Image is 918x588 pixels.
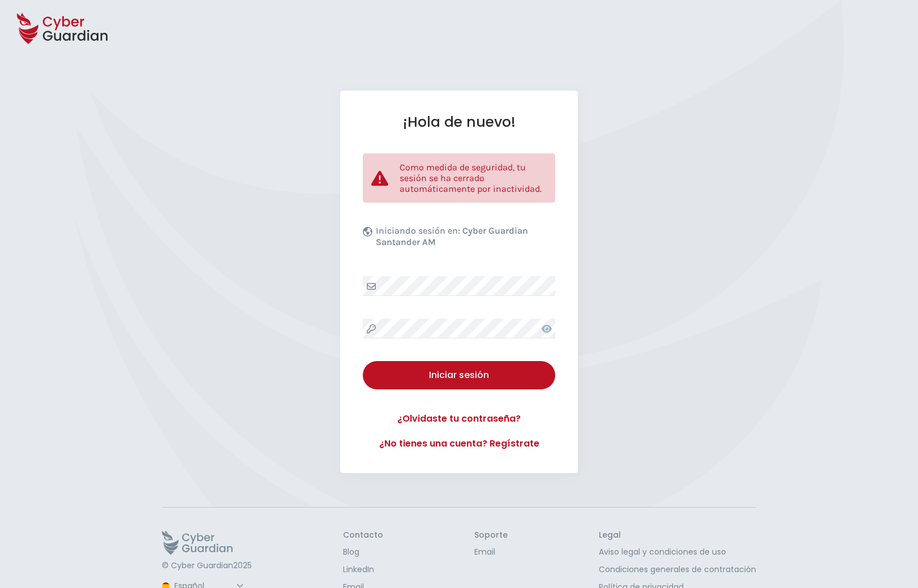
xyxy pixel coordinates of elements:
h3: Contacto [343,530,383,540]
h3: Legal [599,530,756,540]
button: Iniciar sesión [363,361,555,389]
a: Condiciones generales de contratación [599,564,756,576]
p: © Cyber Guardian 2025 [162,561,252,571]
h3: Soporte [474,530,508,540]
a: Blog [343,546,383,558]
b: Cyber Guardian Santander AM [376,225,528,247]
p: Como medida de seguridad, tu sesión se ha cerrado automáticamente por inactividad. [400,162,547,194]
a: ¿No tienes una cuenta? Regístrate [363,437,555,450]
a: Aviso legal y condiciones de uso [599,546,756,558]
a: LinkedIn [343,564,383,576]
a: Email [474,546,508,558]
p: Iniciando sesión en: [376,225,552,254]
a: ¿Olvidaste tu contraseña? [363,412,555,426]
div: Iniciar sesión [371,368,547,382]
h1: ¡Hola de nuevo! [363,113,555,131]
